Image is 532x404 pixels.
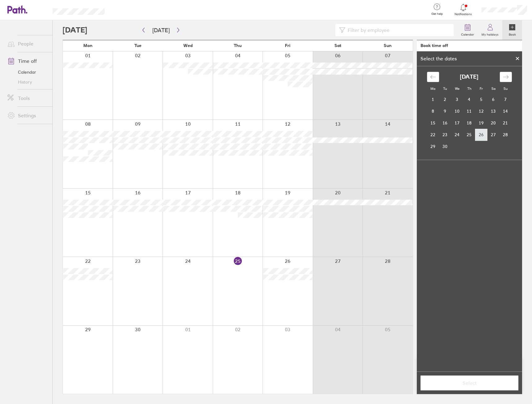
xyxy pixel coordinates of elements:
[451,117,463,129] td: Wednesday, September 17, 2025
[475,105,487,117] td: Friday, September 12, 2025
[147,25,175,35] button: [DATE]
[504,86,508,91] small: Su
[421,43,448,48] div: Book time off
[475,93,487,105] td: Friday, September 5, 2025
[475,129,487,141] td: Friday, September 26, 2025
[502,20,522,40] a: Book
[420,66,519,160] div: Calendar
[443,86,447,91] small: Tu
[425,380,514,386] span: Select
[453,12,473,16] span: Notifications
[457,20,478,40] a: Calendar
[480,86,483,91] small: Fr
[439,93,451,105] td: Tuesday, September 2, 2025
[475,117,487,129] td: Friday, September 19, 2025
[2,92,52,104] a: Tools
[463,105,475,117] td: Thursday, September 11, 2025
[427,72,439,82] div: Move backward to switch to the previous month.
[499,129,512,141] td: Sunday, September 28, 2025
[439,117,451,129] td: Tuesday, September 16, 2025
[457,31,478,37] label: Calendar
[451,129,463,141] td: Wednesday, September 24, 2025
[345,24,450,36] input: Filter by employee
[499,117,512,129] td: Sunday, September 21, 2025
[439,141,451,152] td: Tuesday, September 30, 2025
[478,20,502,40] a: My holidays
[439,129,451,141] td: Tuesday, September 23, 2025
[500,72,512,82] div: Move forward to switch to the next month.
[427,12,447,16] span: Get help
[439,105,451,117] td: Tuesday, September 9, 2025
[453,3,473,16] a: Notifications
[83,43,93,48] span: Mon
[499,105,512,117] td: Sunday, September 14, 2025
[427,93,439,105] td: Monday, September 1, 2025
[2,55,52,67] a: Time off
[334,43,341,48] span: Sat
[2,77,52,87] a: History
[463,93,475,105] td: Thursday, September 4, 2025
[487,93,499,105] td: Saturday, September 6, 2025
[463,129,475,141] td: Thursday, September 25, 2025
[451,105,463,117] td: Wednesday, September 10, 2025
[427,129,439,141] td: Monday, September 22, 2025
[467,86,471,91] small: Th
[460,74,478,80] strong: [DATE]
[183,43,193,48] span: Wed
[2,67,52,77] a: Calendar
[487,117,499,129] td: Saturday, September 20, 2025
[491,86,495,91] small: Sa
[499,93,512,105] td: Sunday, September 7, 2025
[463,117,475,129] td: Thursday, September 18, 2025
[451,93,463,105] td: Wednesday, September 3, 2025
[2,37,52,50] a: People
[134,43,142,48] span: Tue
[421,376,518,390] button: Select
[384,43,392,48] span: Sun
[234,43,242,48] span: Thu
[505,31,520,37] label: Book
[455,86,460,91] small: We
[487,105,499,117] td: Saturday, September 13, 2025
[427,141,439,152] td: Monday, September 29, 2025
[2,109,52,122] a: Settings
[417,56,460,61] div: Select the dates
[430,86,435,91] small: Mo
[285,43,290,48] span: Fri
[478,31,502,37] label: My holidays
[427,105,439,117] td: Monday, September 8, 2025
[487,129,499,141] td: Saturday, September 27, 2025
[427,117,439,129] td: Monday, September 15, 2025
